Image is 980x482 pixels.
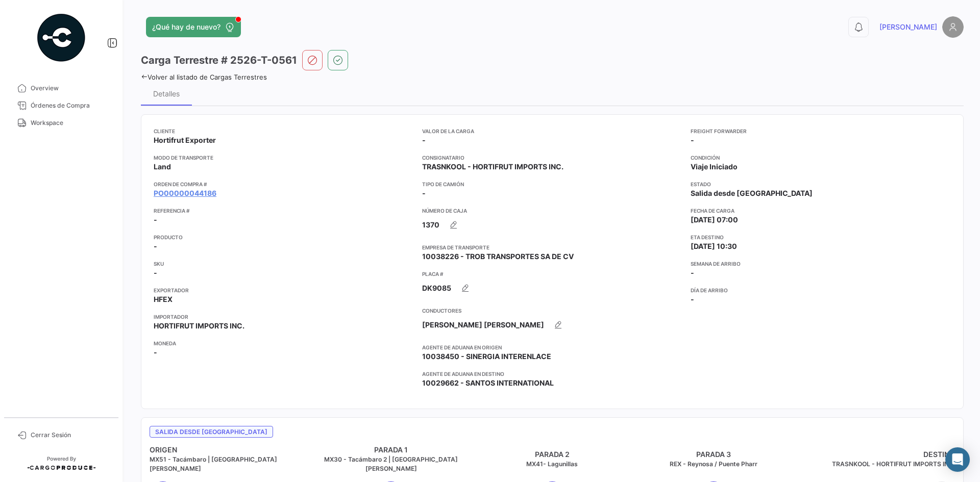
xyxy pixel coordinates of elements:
span: - [422,135,426,145]
img: placeholder-user.png [942,16,964,38]
span: Salida desde [GEOGRAPHIC_DATA] [691,188,813,198]
button: ¿Qué hay de nuevo? [146,17,241,37]
span: 10038450 - SINERGIA INTERENLACE [422,351,551,362]
span: 1370 [422,220,439,230]
span: - [154,215,157,225]
h4: PARADA 2 [472,449,633,460]
h3: Carga Terrestre # 2526-T-0561 [141,53,297,67]
img: powered-by.png [36,12,87,63]
a: Órdenes de Compra [8,97,114,114]
div: Detalles [153,89,180,98]
app-card-info-title: Tipo de Camión [422,180,682,188]
h5: MX51 - Tacámbaro | [GEOGRAPHIC_DATA][PERSON_NAME] [150,455,311,473]
app-card-info-title: Importador [154,313,414,321]
h5: MX30 - Tacámbaro 2 | [GEOGRAPHIC_DATA][PERSON_NAME] [311,455,472,473]
span: Workspace [31,118,110,128]
span: TRASNKOOL - HORTIFRUT IMPORTS INC. [422,162,563,172]
span: 10029662 - SANTOS INTERNATIONAL [422,378,554,388]
span: - [422,188,426,198]
span: Overview [31,84,110,93]
h4: DESTINO [794,449,955,460]
app-card-info-title: Placa # [422,270,682,278]
app-card-info-title: Exportador [154,286,414,294]
span: - [691,294,694,305]
span: HFEX [154,294,173,305]
app-card-info-title: Empresa de Transporte [422,243,682,251]
span: [DATE] 10:30 [691,241,737,251]
app-card-info-title: Fecha de carga [691,207,951,215]
span: Salida desde [GEOGRAPHIC_DATA] [150,426,273,438]
h5: REX - Reynosa / Puente Pharr [633,460,794,469]
div: Abrir Intercom Messenger [945,447,970,472]
h4: PARADA 1 [311,445,472,455]
app-card-info-title: Producto [154,233,414,241]
h5: TRASNKOOL - HORTIFRUT IMPORTS INC. [794,460,955,469]
span: [PERSON_NAME] [PERSON_NAME] [422,320,544,330]
app-card-info-title: Condición [691,154,951,162]
span: Viaje Iniciado [691,162,738,172]
app-card-info-title: Agente de Aduana en Destino [422,370,682,378]
span: - [154,241,157,251]
span: Cerrar Sesión [31,430,110,440]
span: Hortifrut Exporter [154,135,216,145]
app-card-info-title: Referencia # [154,207,414,215]
span: Órdenes de Compra [31,101,110,110]
app-card-info-title: Día de Arribo [691,286,951,294]
app-card-info-title: Estado [691,180,951,188]
app-card-info-title: Cliente [154,127,414,135]
span: ¿Qué hay de nuevo? [152,22,220,32]
h4: PARADA 3 [633,449,794,460]
span: [DATE] 07:00 [691,215,738,225]
span: HORTIFRUT IMPORTS INC. [154,321,244,331]
span: - [154,347,157,358]
span: Land [154,162,171,172]
app-card-info-title: Agente de Aduana en Origen [422,343,682,351]
app-card-info-title: Semana de Arribo [691,260,951,268]
span: - [154,268,157,278]
app-card-info-title: SKU [154,260,414,268]
app-card-info-title: Conductores [422,307,682,315]
app-card-info-title: Valor de la Carga [422,127,682,135]
app-card-info-title: Número de Caja [422,207,682,215]
app-card-info-title: ETA Destino [691,233,951,241]
span: 10038226 - TROB TRANSPORTES SA DE CV [422,251,574,262]
a: Volver al listado de Cargas Terrestres [141,73,267,81]
app-card-info-title: Freight Forwarder [691,127,951,135]
a: Workspace [8,114,114,132]
span: DK9085 [422,283,451,293]
app-card-info-title: Orden de Compra # [154,180,414,188]
span: - [691,268,694,278]
h4: ORIGEN [150,445,311,455]
app-card-info-title: Moneda [154,339,414,347]
span: - [691,135,694,145]
a: PO00000044186 [154,188,216,198]
h5: MX41- Lagunillas [472,460,633,469]
a: Overview [8,80,114,97]
app-card-info-title: Modo de Transporte [154,154,414,162]
app-card-info-title: Consignatario [422,154,682,162]
span: [PERSON_NAME] [879,22,937,32]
